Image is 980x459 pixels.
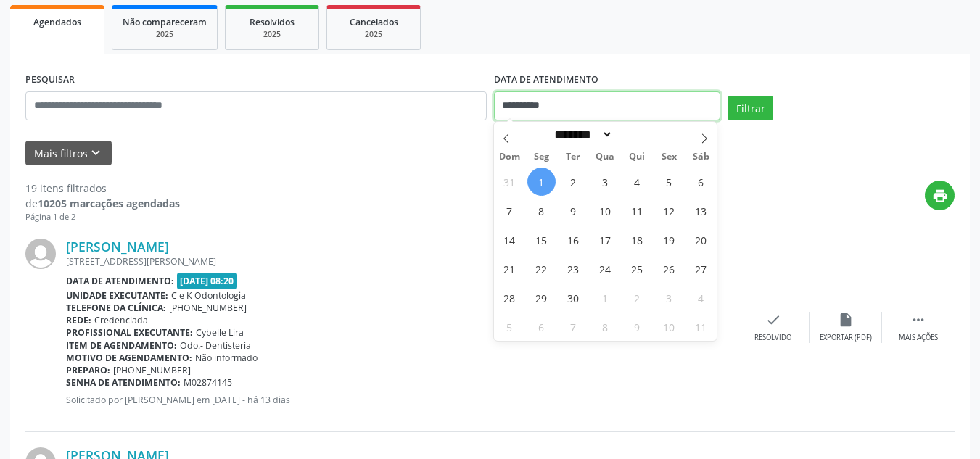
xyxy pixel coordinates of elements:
span: [PHONE_NUMBER] [169,302,247,314]
label: PESQUISAR [25,69,75,91]
span: Setembro 1, 2025 [527,168,556,196]
i: print [932,188,948,204]
span: Sáb [685,152,717,162]
span: Setembro 14, 2025 [495,226,524,254]
button: print [925,181,955,210]
span: Setembro 3, 2025 [591,168,619,196]
span: Sex [653,152,685,162]
span: Setembro 12, 2025 [655,197,683,225]
div: [STREET_ADDRESS][PERSON_NAME] [66,255,737,268]
span: Odo.- Dentisteria [180,339,251,352]
b: Data de atendimento: [66,275,174,287]
span: Setembro 2, 2025 [559,168,588,196]
span: Setembro 20, 2025 [687,226,715,254]
span: Cybelle Lira [196,326,244,339]
span: Resolvidos [250,16,295,28]
span: Outubro 9, 2025 [623,313,651,341]
div: Exportar (PDF) [820,333,872,343]
span: Setembro 16, 2025 [559,226,588,254]
div: Mais ações [899,333,938,343]
span: Setembro 5, 2025 [655,168,683,196]
span: Setembro 9, 2025 [559,197,588,225]
button: Filtrar [728,96,773,120]
span: Dom [494,152,526,162]
img: img [25,239,56,269]
span: Outubro 6, 2025 [527,313,556,341]
b: Senha de atendimento: [66,376,181,389]
i: check [765,312,781,328]
span: Setembro 13, 2025 [687,197,715,225]
span: Setembro 26, 2025 [655,255,683,283]
button: Mais filtroskeyboard_arrow_down [25,141,112,166]
span: Setembro 21, 2025 [495,255,524,283]
span: Outubro 1, 2025 [591,284,619,312]
span: Setembro 30, 2025 [559,284,588,312]
span: Setembro 19, 2025 [655,226,683,254]
span: Outubro 4, 2025 [687,284,715,312]
div: Resolvido [754,333,791,343]
span: Setembro 24, 2025 [591,255,619,283]
strong: 10205 marcações agendadas [38,197,180,210]
span: Outubro 3, 2025 [655,284,683,312]
span: Setembro 29, 2025 [527,284,556,312]
span: Outubro 5, 2025 [495,313,524,341]
label: DATA DE ATENDIMENTO [494,69,598,91]
span: Setembro 27, 2025 [687,255,715,283]
span: Setembro 10, 2025 [591,197,619,225]
div: de [25,196,180,211]
input: Year [613,127,661,142]
p: Solicitado por [PERSON_NAME] em [DATE] - há 13 dias [66,394,737,406]
select: Month [550,127,614,142]
span: [PHONE_NUMBER] [113,364,191,376]
i:  [910,312,926,328]
span: Setembro 28, 2025 [495,284,524,312]
span: Qui [621,152,653,162]
span: M02874145 [184,376,232,389]
span: Qua [589,152,621,162]
span: Agosto 31, 2025 [495,168,524,196]
span: Agendados [33,16,81,28]
span: Setembro 7, 2025 [495,197,524,225]
i: keyboard_arrow_down [88,145,104,161]
span: Setembro 4, 2025 [623,168,651,196]
div: 2025 [337,29,410,40]
div: 2025 [236,29,308,40]
span: Outubro 2, 2025 [623,284,651,312]
span: Não informado [195,352,258,364]
span: Setembro 11, 2025 [623,197,651,225]
span: Outubro 11, 2025 [687,313,715,341]
b: Preparo: [66,364,110,376]
a: [PERSON_NAME] [66,239,169,255]
b: Unidade executante: [66,289,168,302]
span: Setembro 23, 2025 [559,255,588,283]
span: [DATE] 08:20 [177,273,238,289]
b: Motivo de agendamento: [66,352,192,364]
b: Telefone da clínica: [66,302,166,314]
span: Setembro 8, 2025 [527,197,556,225]
b: Item de agendamento: [66,339,177,352]
span: Não compareceram [123,16,207,28]
div: Página 1 de 2 [25,211,180,223]
span: Setembro 18, 2025 [623,226,651,254]
span: Ter [557,152,589,162]
i: insert_drive_file [838,312,854,328]
span: Setembro 6, 2025 [687,168,715,196]
b: Rede: [66,314,91,326]
span: Setembro 25, 2025 [623,255,651,283]
div: 19 itens filtrados [25,181,180,196]
span: Outubro 8, 2025 [591,313,619,341]
span: Outubro 10, 2025 [655,313,683,341]
span: Setembro 22, 2025 [527,255,556,283]
span: Outubro 7, 2025 [559,313,588,341]
span: Setembro 15, 2025 [527,226,556,254]
span: Setembro 17, 2025 [591,226,619,254]
div: 2025 [123,29,207,40]
b: Profissional executante: [66,326,193,339]
span: Seg [525,152,557,162]
span: Cancelados [350,16,398,28]
span: C e K Odontologia [171,289,246,302]
span: Credenciada [94,314,148,326]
